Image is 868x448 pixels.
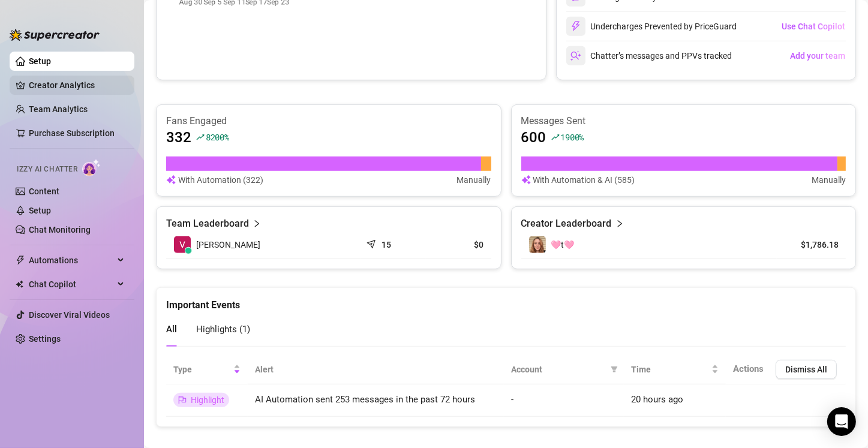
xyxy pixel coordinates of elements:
[433,239,483,251] article: $0
[196,324,250,335] span: Highlights ( 1 )
[166,173,176,187] img: svg%3e
[196,133,205,142] span: rise
[29,187,59,196] a: Content
[191,395,224,405] span: Highlight
[178,396,187,404] span: flag
[566,46,732,65] div: Chatter’s messages and PPVs tracked
[82,159,101,176] img: AI Chatter
[529,236,546,253] img: 🩷t🩷
[173,363,231,376] span: Type
[827,407,856,436] div: Open Intercom Messenger
[561,131,584,143] span: 1900 %
[521,173,531,187] img: svg%3e
[166,324,177,335] span: All
[248,355,504,384] th: Alert
[790,51,845,61] span: Add your team
[608,360,620,378] span: filter
[166,128,191,147] article: 332
[16,280,23,288] img: Chat Copilot
[457,173,491,187] article: Manually
[782,22,845,31] span: Use Chat Copilot
[551,240,575,249] span: 🩷t🩷
[29,206,51,215] a: Setup
[255,394,475,405] span: AI Automation sent 253 messages in the past 72 hours
[29,275,114,294] span: Chat Copilot
[166,217,249,231] article: Team Leaderboard
[16,255,25,265] span: thunderbolt
[631,394,683,405] span: 20 hours ago
[566,17,737,36] div: Undercharges Prevented by PriceGuard
[29,225,91,234] a: Chat Monitoring
[196,238,260,251] span: [PERSON_NAME]
[611,366,618,373] span: filter
[631,363,709,376] span: Time
[29,76,125,95] a: Creator Analytics
[570,50,581,61] img: svg%3e
[29,310,110,320] a: Discover Viral Videos
[624,355,726,384] th: Time
[812,173,846,187] article: Manually
[166,288,846,312] div: Important Events
[511,394,513,405] span: -
[178,173,263,187] article: With Automation (322)
[521,217,612,231] article: Creator Leaderboard
[29,251,114,270] span: Automations
[521,115,846,128] article: Messages Sent
[615,217,624,231] span: right
[29,56,51,66] a: Setup
[253,217,261,231] span: right
[533,173,635,187] article: With Automation & AI (585)
[781,17,846,36] button: Use Chat Copilot
[776,360,837,379] button: Dismiss All
[29,124,125,143] a: Purchase Subscription
[551,133,560,142] span: rise
[166,355,248,384] th: Type
[521,128,546,147] article: 600
[733,363,764,374] span: Actions
[29,334,61,344] a: Settings
[206,131,229,143] span: 8200 %
[382,239,391,251] article: 15
[174,236,191,253] img: Victoria McCurr…
[17,164,77,175] span: Izzy AI Chatter
[29,104,88,114] a: Team Analytics
[789,46,846,65] button: Add your team
[511,363,606,376] span: Account
[166,115,491,128] article: Fans Engaged
[785,365,827,374] span: Dismiss All
[10,29,100,41] img: logo-BBDzfeDw.svg
[367,237,379,249] span: send
[784,239,839,251] article: $1,786.18
[570,21,581,32] img: svg%3e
